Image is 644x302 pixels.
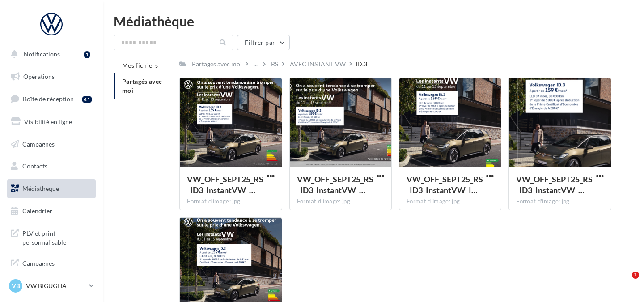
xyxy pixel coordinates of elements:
span: VW_OFF_SEPT25_RS_ID3_InstantVW_STORY [516,174,593,195]
button: Filtrer par [237,35,290,50]
a: Campagnes DataOnDemand [5,254,97,280]
a: Boîte de réception41 [5,89,97,108]
a: Campagnes [5,135,97,154]
a: Médiathèque [5,179,97,198]
span: Visibilité en ligne [24,118,72,125]
span: VW_OFF_SEPT25_RS_ID3_InstantVW_GMB [297,174,373,195]
div: RS [271,60,278,69]
span: Contacts [22,162,47,170]
div: Format d'image: jpg [297,198,384,206]
div: 41 [82,96,92,103]
span: Calendrier [22,207,52,215]
span: VB [12,281,20,290]
div: AVEC INSTANT VW [290,60,346,69]
span: Notifications [24,50,60,58]
span: Médiathèque [22,185,59,192]
a: PLV et print personnalisable [5,224,97,250]
span: VW_OFF_SEPT25_RS_ID3_InstantVW_CARRE [187,174,263,195]
span: Campagnes [22,140,55,147]
div: Médiathèque [114,14,633,28]
iframe: Intercom live chat [614,272,635,293]
div: Partagés avec moi [192,60,242,69]
span: 1 [632,272,639,279]
a: Calendrier [5,202,97,220]
span: PLV et print personnalisable [22,227,92,246]
div: ID.3 [356,60,367,69]
div: Format d'image: jpg [187,198,274,206]
span: Boîte de réception [23,95,74,103]
div: Format d'image: jpg [516,198,603,206]
a: VB VW BIGUGLIA [7,277,96,294]
span: Opérations [23,73,55,80]
div: 1 [84,51,90,58]
a: Contacts [5,157,97,176]
a: Opérations [5,67,97,86]
span: Campagnes DataOnDemand [22,257,92,276]
div: Format d'image: jpg [407,198,494,206]
a: Visibilité en ligne [5,112,97,131]
button: Notifications 1 [5,45,94,64]
span: Partagés avec moi [122,78,162,94]
span: Mes fichiers [122,61,158,69]
span: VW_OFF_SEPT25_RS_ID3_InstantVW_INSTAGRAM [407,174,483,195]
p: VW BIGUGLIA [26,281,85,290]
div: ... [252,58,259,70]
